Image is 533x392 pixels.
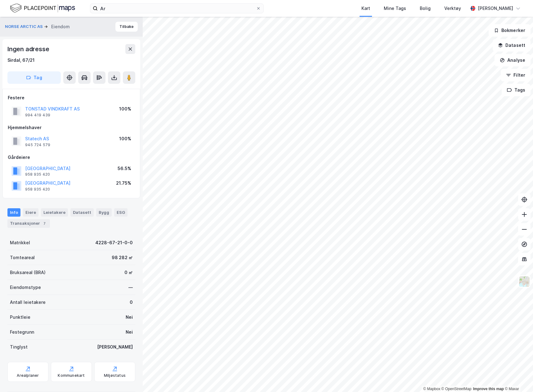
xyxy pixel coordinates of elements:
div: Arealplaner [17,373,39,378]
div: 21.75% [116,179,131,187]
div: Bygg [96,208,112,216]
button: Tag [7,71,61,84]
div: Datasett [70,208,94,216]
div: 0 [130,299,133,306]
div: 958 935 420 [25,187,50,192]
div: — [128,284,133,291]
div: Nei [126,313,133,321]
div: [PERSON_NAME] [97,343,133,351]
img: logo.f888ab2527a4732fd821a326f86c7f29.svg [10,3,75,14]
img: Z [518,276,530,287]
div: Hjemmelshaver [8,124,135,131]
div: Miljøstatus [104,373,126,378]
a: Mapbox [423,387,440,391]
div: Bolig [420,5,431,12]
div: Antall leietakere [10,299,46,306]
div: Eiendomstype [10,284,41,291]
div: Eiendom [51,23,70,30]
div: Sirdal, 67/21 [7,56,35,64]
a: OpenStreetMap [441,387,472,391]
input: Søk på adresse, matrikkel, gårdeiere, leietakere eller personer [98,4,256,13]
iframe: Chat Widget [502,362,533,392]
div: 100% [119,105,131,113]
div: Bruksareal (BRA) [10,269,46,276]
a: Improve this map [473,387,504,391]
div: 0 ㎡ [124,269,133,276]
div: 945 724 579 [25,142,50,147]
button: Tilbake [115,22,138,32]
div: Nei [126,328,133,336]
div: Info [7,208,20,216]
div: 958 935 420 [25,172,50,177]
div: Mine Tags [384,5,406,12]
div: 100% [119,135,131,142]
div: Kommunekart [58,373,85,378]
div: Festere [8,94,135,101]
div: Verktøy [444,5,461,12]
div: Matrikkel [10,239,30,246]
div: Punktleie [10,313,30,321]
div: Tinglyst [10,343,28,351]
button: Filter [501,69,531,81]
div: 98 282 ㎡ [112,254,133,261]
div: 7 [41,220,47,227]
button: Analyse [495,54,531,66]
div: 994 419 439 [25,113,50,118]
div: 56.5% [118,165,131,172]
button: Bokmerker [489,24,531,37]
button: Datasett [493,39,531,52]
div: ESG [114,208,128,216]
div: Kart [361,5,370,12]
button: NORSE ARCTIC AS [5,24,44,30]
div: Transaksjoner [7,219,50,228]
div: Eiere [23,208,38,216]
div: [PERSON_NAME] [478,5,513,12]
div: Festegrunn [10,328,34,336]
div: Ingen adresse [7,44,50,54]
div: 4228-67-21-0-0 [95,239,133,246]
div: Tomteareal [10,254,35,261]
div: Gårdeiere [8,154,135,161]
button: Tags [502,84,531,96]
div: Kontrollprogram for chat [502,362,533,392]
div: Leietakere [41,208,68,216]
